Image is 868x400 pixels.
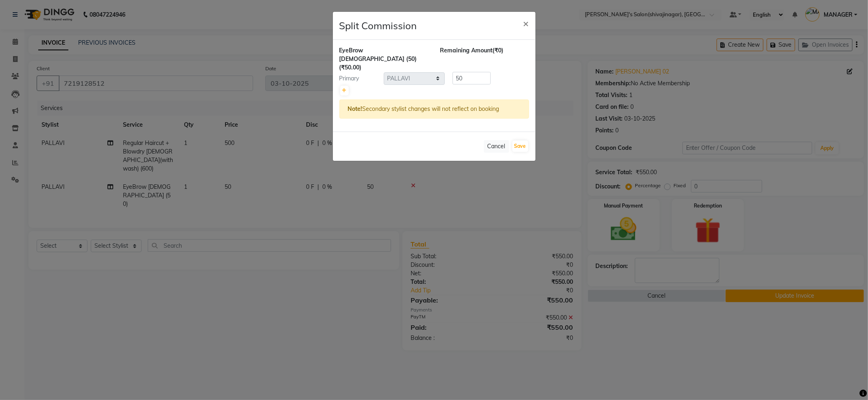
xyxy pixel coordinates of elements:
button: Cancel [484,140,509,153]
div: Primary [333,74,384,83]
span: Remaining Amount [440,47,493,54]
span: (₹0) [493,47,504,54]
div: Secondary stylist changes will not reflect on booking [339,99,529,119]
strong: Note! [348,105,363,112]
h4: Split Commission [339,18,417,33]
span: EyeBrow [DEMOGRAPHIC_DATA] (50) [339,47,417,63]
button: Save [512,141,528,152]
span: (₹50.00) [339,64,362,71]
span: × [523,17,529,29]
button: Close [517,12,536,35]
